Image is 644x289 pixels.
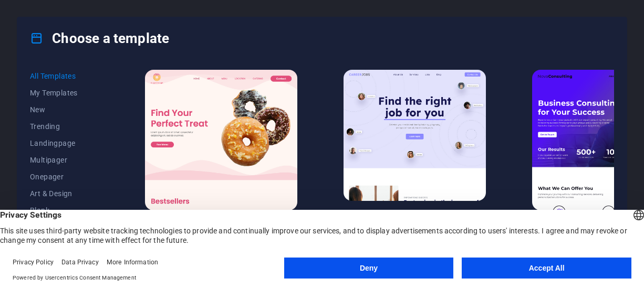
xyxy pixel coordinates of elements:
[30,156,99,164] span: Multipager
[30,152,99,168] button: Multipager
[30,168,99,185] button: Onepager
[30,89,99,97] span: My Templates
[30,206,99,215] span: Blank
[30,84,99,101] button: My Templates
[30,68,99,84] button: All Templates
[30,202,99,219] button: Blank
[30,101,99,118] button: New
[30,122,99,131] span: Trending
[30,72,99,80] span: All Templates
[30,105,99,114] span: New
[145,70,297,210] img: SugarDough
[30,135,99,152] button: Landingpage
[30,139,99,147] span: Landingpage
[30,118,99,135] button: Trending
[344,70,486,201] img: Career Jobs
[30,30,169,47] h4: Choose a template
[30,185,99,202] button: Art & Design
[30,189,99,198] span: Art & Design
[30,173,99,181] span: Onepager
